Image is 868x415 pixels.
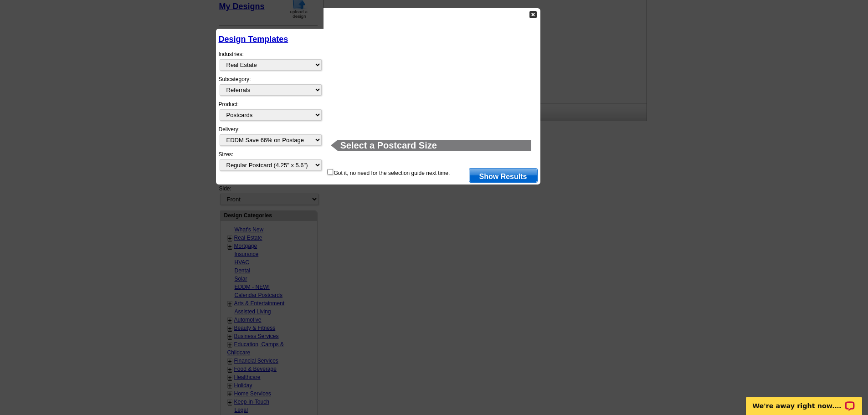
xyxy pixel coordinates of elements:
div: Got it, no need for the selection guide next time. [326,168,450,177]
div: Delivery: [219,125,321,150]
div: Industries: [219,46,321,75]
div: Product: [219,100,321,125]
h1: Select a Postcard Size [338,140,531,150]
img: Close [529,11,537,18]
a: Show Results [469,168,538,183]
div: Sizes: [219,150,321,175]
a: Design Templates [219,35,288,44]
div: Subcategory: [219,75,321,100]
iframe: LiveChat chat widget [740,386,868,415]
